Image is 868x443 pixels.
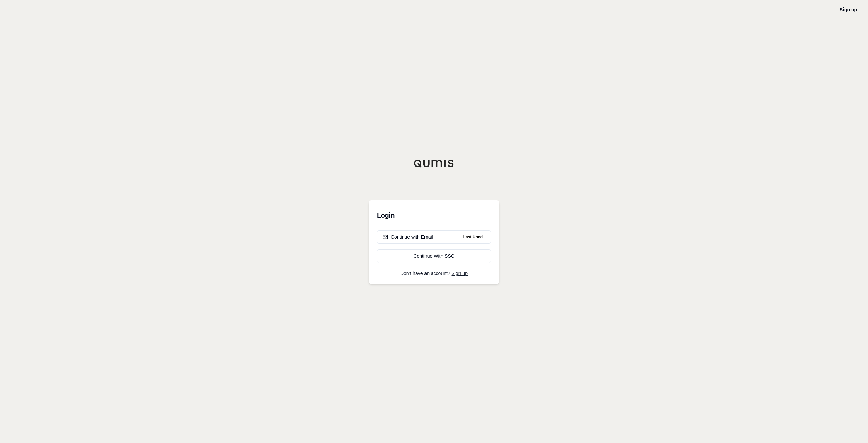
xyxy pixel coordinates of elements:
img: Qumis [414,159,454,168]
h3: Login [377,208,491,222]
a: Sign up [840,7,857,12]
div: Continue with Email [383,234,433,240]
a: Continue With SSO [377,249,491,263]
div: Continue With SSO [383,253,485,259]
span: Last Used [461,233,485,241]
a: Sign up [452,271,468,276]
button: Continue with EmailLast Used [377,230,491,244]
p: Don't have an account? [377,271,491,276]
